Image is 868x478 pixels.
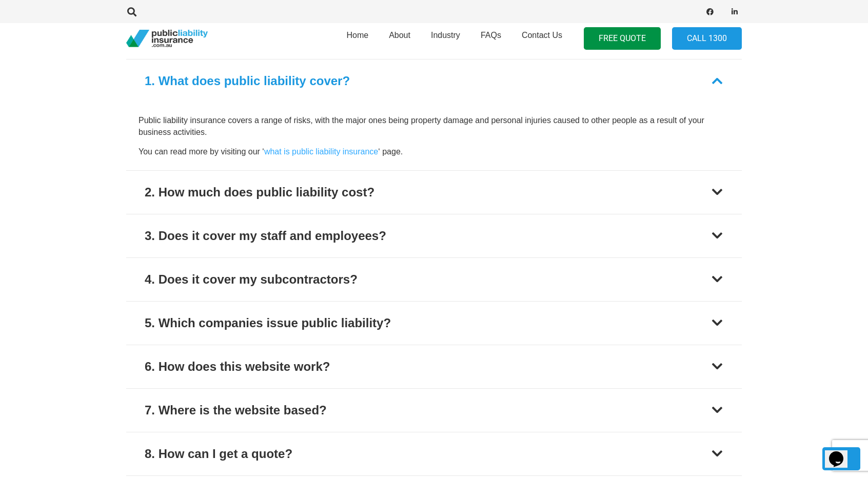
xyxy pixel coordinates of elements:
[145,72,350,90] div: 1. What does public liability cover?
[126,30,208,48] a: pli_logotransparent
[126,432,742,475] button: 8. How can I get a quote?
[822,447,860,470] a: Back to top
[470,20,511,57] a: FAQs
[379,20,421,57] a: About
[145,227,386,245] div: 3. Does it cover my staff and employees?
[126,171,742,214] button: 2. How much does public liability cost?
[421,20,470,57] a: Industry
[703,5,717,19] a: Facebook
[126,389,742,432] button: 7. Where is the website based?
[126,214,742,257] button: 3. Does it cover my staff and employees?
[145,314,391,332] div: 5. Which companies issue public liability?
[346,31,368,39] span: Home
[727,5,742,19] a: LinkedIn
[389,31,410,39] span: About
[264,147,378,156] a: what is public liability insurance
[126,59,742,103] button: 1. What does public liability cover?
[672,27,742,50] a: Call 1300
[584,27,661,50] a: FREE QUOTE
[336,20,379,57] a: Home
[825,437,858,468] iframe: chat widget
[145,270,358,289] div: 4. Does it cover my subcontractors?
[126,345,742,388] button: 6. How does this website work?
[122,7,142,16] a: Search
[522,31,562,39] span: Contact Us
[145,401,327,420] div: 7. Where is the website based?
[139,146,729,157] p: You can read more by visiting our ‘ ‘ page.
[431,31,460,39] span: Industry
[145,183,374,202] div: 2. How much does public liability cost?
[145,357,330,376] div: 6. How does this website work?
[511,20,573,57] a: Contact Us
[139,115,729,138] p: Public liability insurance covers a range of risks, with the major ones being property damage and...
[145,445,292,463] div: 8. How can I get a quote?
[481,31,501,39] span: FAQs
[126,302,742,345] button: 5. Which companies issue public liability?
[126,258,742,301] button: 4. Does it cover my subcontractors?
